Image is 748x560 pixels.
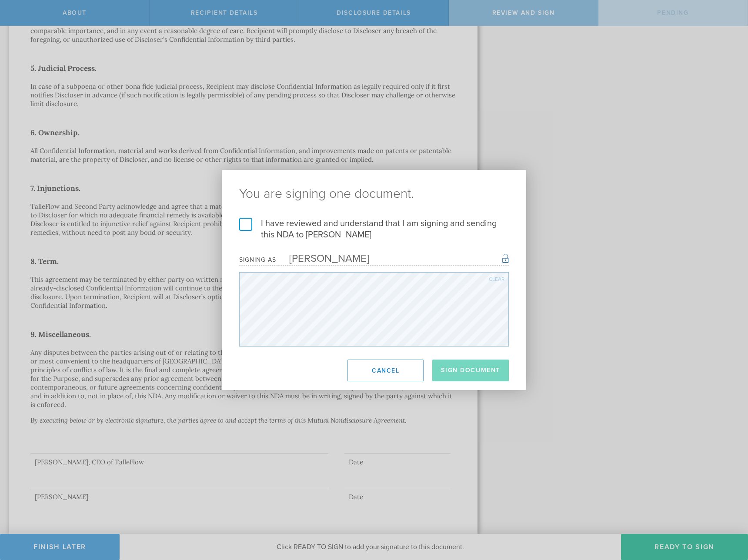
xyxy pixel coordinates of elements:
iframe: Chat Widget [705,492,748,534]
button: Sign Document [432,360,509,381]
label: I have reviewed and understand that I am signing and sending this NDA to [PERSON_NAME] [239,218,509,240]
div: [PERSON_NAME] [276,252,369,265]
ng-pluralize: You are signing one document. [239,187,509,200]
div: Signing as [239,256,276,263]
button: Cancel [347,360,424,381]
